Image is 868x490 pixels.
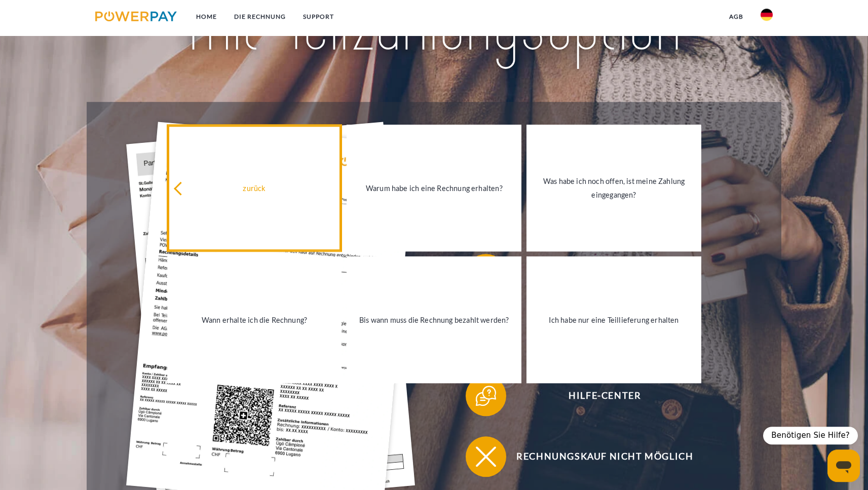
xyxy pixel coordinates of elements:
[294,8,343,26] a: SUPPORT
[473,444,499,469] img: qb_close.svg
[173,313,336,327] div: Wann erhalte ich die Rechnung?
[763,427,858,444] div: Benötigen Sie Hilfe?
[466,375,729,416] button: Hilfe-Center
[533,313,695,327] div: Ich habe nur eine Teillieferung erhalten
[353,181,515,195] div: Warum habe ich eine Rechnung erhalten?
[173,181,336,195] div: zurück
[827,449,860,482] iframe: Schaltfläche zum Öffnen des Messaging-Fensters; Konversation läuft
[761,9,773,21] img: de
[526,125,701,251] a: Was habe ich noch offen, ist meine Zahlung eingegangen?
[466,436,729,477] button: Rechnungskauf nicht möglich
[473,383,499,408] img: qb_help.svg
[187,8,225,26] a: Home
[481,375,729,416] span: Hilfe-Center
[721,8,752,26] a: agb
[95,11,177,21] img: logo-powerpay.svg
[353,313,515,327] div: Bis wann muss die Rechnung bezahlt werden?
[481,436,729,477] span: Rechnungskauf nicht möglich
[225,8,294,26] a: DIE RECHNUNG
[533,174,695,202] div: Was habe ich noch offen, ist meine Zahlung eingegangen?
